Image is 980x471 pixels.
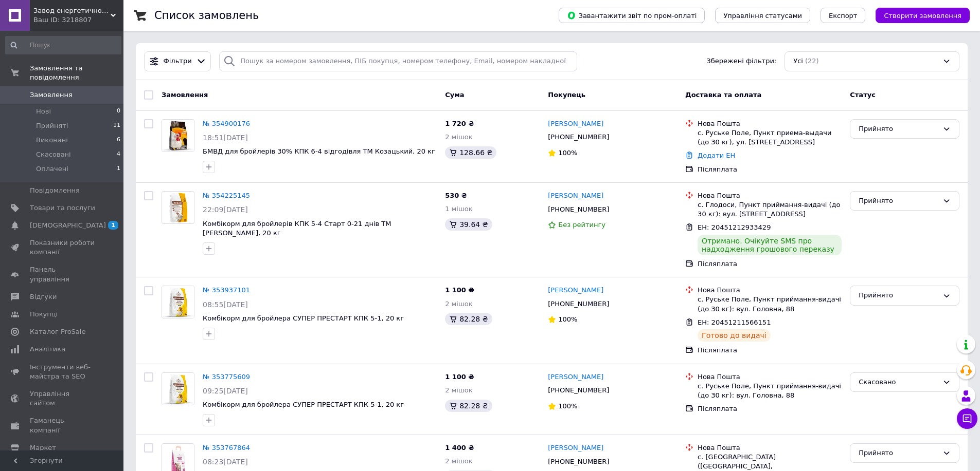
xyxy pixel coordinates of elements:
[445,218,492,231] div: 39.64 ₴
[203,387,248,395] span: 09:25[DATE]
[445,386,473,394] span: 2 мішок
[445,120,474,127] span: 1 720 ₴
[445,91,464,99] span: Cума
[36,136,68,145] span: Виконані
[30,345,65,354] span: Аналітика
[546,203,611,216] div: [PHONE_NUMBER]
[30,310,58,319] span: Покупці
[203,192,250,199] a: № 354225145
[203,373,250,381] a: № 353775609
[698,223,771,231] span: ЕН: 20451212933429
[859,377,938,388] div: Скасовано
[793,56,803,66] span: Усі
[723,12,802,20] span: Управління статусами
[698,318,771,326] span: ЕН: 20451211566151
[698,259,842,269] div: Післяплата
[850,91,876,99] span: Статус
[715,8,810,23] button: Управління статусами
[33,15,123,25] div: Ваш ID: 3218807
[876,8,970,23] button: Створити замовлення
[30,292,57,302] span: Відгуки
[203,444,250,451] a: № 353767864
[698,443,842,453] div: Нова Пошта
[548,191,603,201] a: [PERSON_NAME]
[548,119,603,129] a: [PERSON_NAME]
[117,164,120,174] span: 1
[698,382,842,400] div: с. Руське Поле, Пункт приймання-видачі (до 30 кг): вул. Головна, 88
[117,107,120,116] span: 0
[445,400,492,412] div: 82.28 ₴
[548,91,585,99] span: Покупець
[558,315,577,323] span: 100%
[805,57,819,65] span: (22)
[154,9,259,22] h1: Список замовлень
[30,443,56,453] span: Маркет
[698,235,842,255] div: Отримано. Очікуйте SMS про надходження грошового переказу
[162,120,194,152] img: Фото товару
[558,221,605,229] span: Без рейтингу
[162,373,194,405] img: Фото товару
[706,56,776,66] span: Збережені фільтри:
[30,186,80,195] span: Повідомлення
[117,136,120,145] span: 6
[698,165,842,174] div: Післяплата
[698,404,842,413] div: Післяплата
[30,389,95,408] span: Управління сайтом
[203,300,248,309] span: 08:55[DATE]
[559,8,705,23] button: Завантажити звіт по пром-оплаті
[113,121,120,130] span: 11
[548,286,603,295] a: [PERSON_NAME]
[698,191,842,200] div: Нова Пошта
[829,12,858,20] span: Експорт
[546,130,611,144] div: [PHONE_NUMBER]
[162,119,194,152] a: Фото товару
[203,134,248,142] span: 18:51[DATE]
[859,448,938,459] div: Прийнято
[30,90,73,100] span: Замовлення
[821,8,866,23] button: Експорт
[162,372,194,405] a: Фото товару
[36,107,51,116] span: Нові
[203,458,248,466] span: 08:23[DATE]
[30,327,85,336] span: Каталог ProSale
[548,372,603,382] a: [PERSON_NAME]
[203,205,248,214] span: 22:09[DATE]
[36,164,68,174] span: Оплачені
[36,150,71,159] span: Скасовані
[203,314,404,322] a: Комбікорм для бройлера СУПЕР ПРЕСТАРТ КПК 5-1, 20 кг
[445,373,474,381] span: 1 100 ₴
[445,192,467,199] span: 530 ₴
[859,196,938,206] div: Прийнято
[33,6,111,15] span: Завод енергетичного обладнання "ДАН"
[698,119,842,128] div: Нова Пошта
[203,120,250,127] a: № 354900176
[698,295,842,313] div: с. Руське Поле, Пункт приймання-видачі (до 30 кг): вул. Головна, 88
[698,200,842,219] div: с. Глодоси, Пункт приймання-видачі (до 30 кг): вул. [STREET_ADDRESS]
[698,286,842,295] div: Нова Пошта
[445,133,473,141] span: 2 мішок
[698,346,842,355] div: Післяплата
[548,443,603,453] a: [PERSON_NAME]
[445,300,473,308] span: 2 мішок
[162,286,194,318] img: Фото товару
[957,408,977,429] button: Чат з покупцем
[558,402,577,410] span: 100%
[203,220,391,237] a: Комбікорм для бройлерів КПК 5-4 Старт 0-21 днів ТМ [PERSON_NAME], 20 кг
[162,91,208,99] span: Замовлення
[117,150,120,159] span: 4
[5,36,121,54] input: Пошук
[108,221,118,230] span: 1
[445,444,474,451] span: 1 400 ₴
[445,286,474,294] span: 1 100 ₴
[30,416,95,435] span: Гаманець компанії
[445,205,473,213] span: 1 мішок
[164,56,192,66] span: Фільтри
[203,401,404,408] a: Комбікорм для бройлера СУПЕР ПРЕСТАРТ КПК 5-1, 20 кг
[203,147,435,155] a: БМВД для бройлерів 30% КПК 6-4 відгодівля ТМ Козацький, 20 кг
[30,363,95,381] span: Інструменти веб-майстра та SEO
[859,124,938,135] div: Прийнято
[698,372,842,382] div: Нова Пошта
